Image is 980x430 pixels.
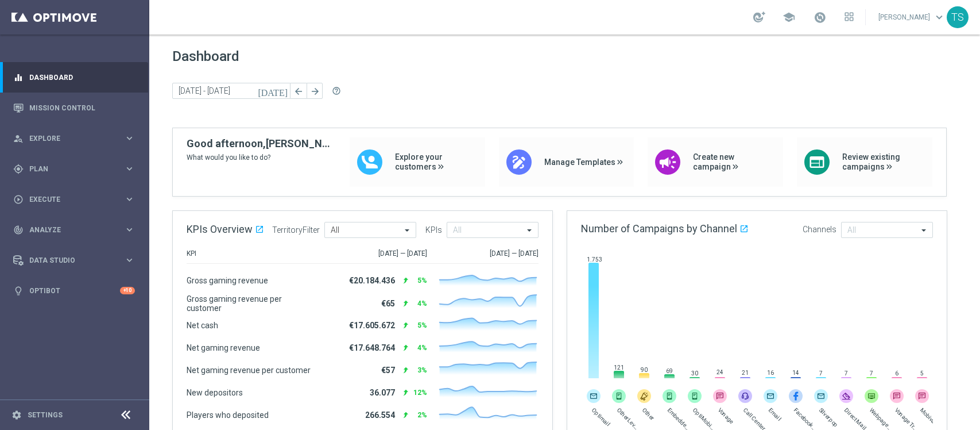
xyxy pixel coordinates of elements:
span: school [783,11,795,24]
button: equalizer Dashboard [13,73,135,82]
i: keyboard_arrow_right [124,194,135,205]
div: Plan [13,164,124,174]
i: track_changes [13,225,24,235]
span: keyboard_arrow_down [933,11,946,24]
div: +10 [120,287,135,294]
button: track_changes Analyze keyboard_arrow_right [13,225,135,235]
span: Analyze [29,226,124,233]
button: play_circle_outline Execute keyboard_arrow_right [13,195,135,204]
i: lightbulb [13,286,24,296]
i: keyboard_arrow_right [124,224,135,235]
i: keyboard_arrow_right [124,133,135,144]
a: Dashboard [29,62,135,93]
div: Dashboard [13,62,135,93]
a: Settings [28,412,63,419]
i: person_search [13,133,24,144]
i: keyboard_arrow_right [124,163,135,174]
button: Data Studio keyboard_arrow_right [13,256,135,265]
i: equalizer [13,72,24,83]
a: Mission Control [29,93,135,123]
button: gps_fixed Plan keyboard_arrow_right [13,164,135,174]
div: Mission Control [13,93,135,123]
button: Mission Control [13,103,135,113]
span: Data Studio [29,257,124,264]
div: Execute [13,194,124,205]
button: person_search Explore keyboard_arrow_right [13,134,135,143]
div: Data Studio [13,255,124,266]
i: settings [11,410,22,420]
i: keyboard_arrow_right [124,255,135,266]
div: Optibot [13,275,135,306]
span: Explore [29,135,124,142]
span: Plan [29,166,124,172]
span: Execute [29,196,124,203]
a: Optibot [29,275,120,306]
a: [PERSON_NAME]keyboard_arrow_down [877,9,947,26]
div: TS [947,6,969,28]
i: gps_fixed [13,164,24,174]
button: lightbulb Optibot +10 [13,286,135,295]
div: Explore [13,133,124,144]
i: play_circle_outline [13,194,24,205]
div: Analyze [13,225,124,235]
